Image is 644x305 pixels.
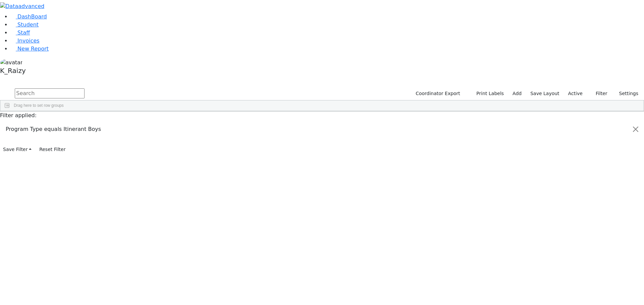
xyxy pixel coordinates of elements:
button: Reset Filter [36,144,68,155]
button: Coordinator Export [411,88,463,99]
a: Add [509,88,525,99]
label: Active [565,88,586,99]
span: New Report [17,46,49,52]
span: Drag here to set row groups [14,103,64,108]
a: Invoices [11,37,40,44]
span: DashBoard [17,13,47,20]
input: Search [15,88,85,98]
button: Settings [610,88,641,99]
span: Staff [17,29,30,36]
span: Student [17,21,39,28]
a: Student [11,21,39,28]
button: Filter [587,88,610,99]
a: DashBoard [11,13,47,20]
a: Staff [11,29,30,36]
button: Print Labels [469,88,507,99]
button: Save Layout [527,88,562,99]
button: Close [628,120,644,139]
a: New Report [11,46,49,52]
span: Invoices [17,37,40,44]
